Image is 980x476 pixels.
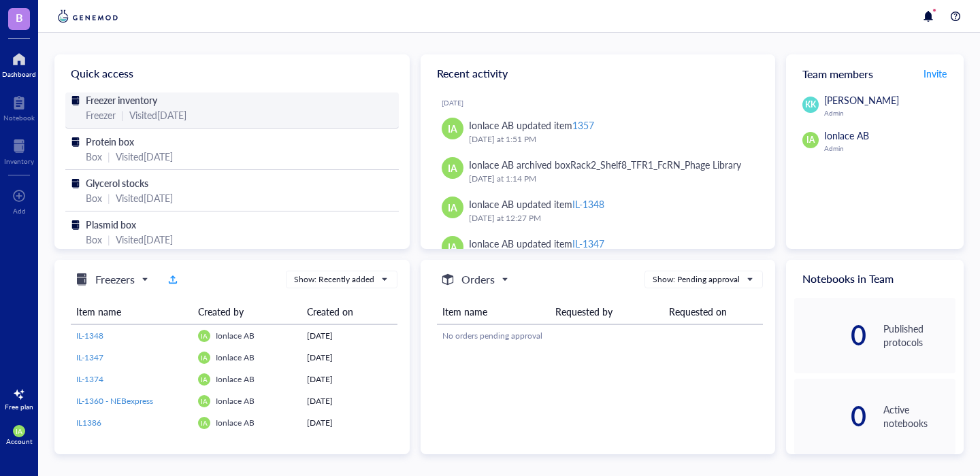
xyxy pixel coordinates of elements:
div: Admin [824,144,955,152]
a: Dashboard [2,48,36,78]
div: Quick access [54,54,410,92]
span: IA [806,134,815,146]
div: Notebooks in Team [786,260,964,298]
span: IA [16,427,22,435]
div: Published protocols [883,322,955,349]
span: IL1386 [76,417,101,428]
span: IL-1347 [76,352,103,363]
h5: Freezers [95,271,135,288]
div: Active notebooks [883,403,955,430]
div: Box [86,149,102,164]
div: Ionlace AB updated item [469,118,594,133]
span: IL-1348 [76,330,103,341]
div: Show: Recently added [294,273,374,286]
th: Created on [301,299,397,324]
span: Ionlace AB [216,352,255,363]
a: Inventory [4,135,34,165]
div: | [108,149,110,164]
span: IA [201,419,208,427]
span: IA [448,121,457,136]
th: Item name [437,299,551,324]
div: [DATE] [442,99,765,107]
div: Ionlace AB updated item [469,197,604,211]
a: IL-1347 [76,352,187,364]
span: KK [805,99,816,111]
div: Admin [824,109,955,117]
div: | [108,232,110,247]
div: Visited [DATE] [116,190,173,205]
button: Invite [923,63,947,84]
div: Rack2_Shelf8_TFR1_FcRN_Phage Library [570,158,741,171]
span: Protein box [86,135,134,148]
a: IL-1374 [76,373,187,386]
div: 1357 [572,118,594,132]
span: Ionlace AB [216,373,255,385]
a: IL1386 [76,417,187,429]
div: Box [86,190,102,205]
div: [DATE] [307,395,392,407]
span: Ionlace AB [216,395,255,407]
span: Glycerol stocks [86,176,148,190]
a: IL-1360 - NEBexpress [76,395,187,407]
div: Visited [DATE] [116,232,173,247]
span: IA [201,354,208,362]
div: | [121,107,124,122]
th: Item name [71,299,193,324]
div: Team members [786,54,964,92]
span: [PERSON_NAME] [824,93,899,107]
span: Plasmid box [86,218,136,231]
span: Ionlace AB [824,129,869,142]
div: Ionlace AB archived box [469,157,742,172]
div: Visited [DATE] [116,149,173,164]
span: Ionlace AB [216,330,255,341]
a: IAIonlace AB updated itemIL-1348[DATE] at 12:27 PM [431,191,765,231]
div: Box [86,232,102,247]
div: [DATE] at 12:27 PM [469,211,754,225]
th: Requested by [550,299,664,324]
th: Requested on [664,299,763,324]
a: Notebook [3,92,35,122]
div: | [108,190,110,205]
span: B [16,9,23,26]
div: Dashboard [2,70,36,78]
div: [DATE] [307,417,392,429]
a: IL-1348 [76,330,187,342]
span: Ionlace AB [216,417,255,428]
div: Notebook [3,114,35,122]
h5: Orders [461,271,495,288]
span: IA [448,200,457,215]
div: Visited [DATE] [129,107,186,122]
div: Add [13,207,26,215]
div: 0 [794,324,866,346]
span: IL-1360 - NEBexpress [76,395,153,407]
span: IA [201,375,208,384]
div: [DATE] [307,373,392,386]
div: Recent activity [421,54,776,92]
div: Inventory [4,157,34,165]
span: IA [448,160,457,175]
span: Freezer inventory [86,93,157,107]
div: 0 [794,405,866,427]
div: Free plan [5,403,33,411]
div: [DATE] [307,330,392,342]
span: IA [201,397,208,405]
div: [DATE] at 1:51 PM [469,133,754,146]
div: IL-1348 [572,197,604,211]
div: [DATE] at 1:14 PM [469,172,754,186]
div: No orders pending approval [442,330,758,342]
span: IA [201,332,208,340]
div: Freezer [86,107,116,122]
a: IAIonlace AB updated item1357[DATE] at 1:51 PM [431,112,765,152]
div: [DATE] [307,352,392,364]
span: Invite [924,67,947,80]
div: Account [6,437,33,445]
div: Show: Pending approval [653,273,740,286]
img: genemod-logo [54,8,121,24]
span: IL-1374 [76,373,103,385]
th: Created by [193,299,301,324]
